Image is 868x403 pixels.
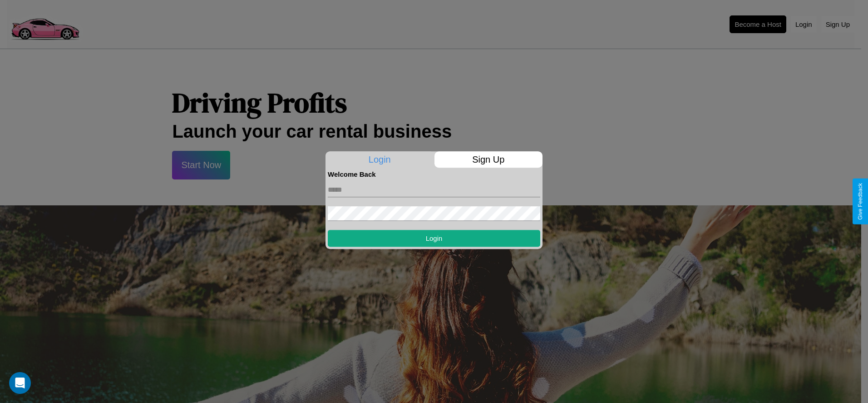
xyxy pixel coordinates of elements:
[328,170,540,178] h4: Welcome Back
[434,151,543,168] p: Sign Up
[325,151,434,168] p: Login
[9,372,31,394] div: Open Intercom Messenger
[857,183,863,220] div: Give Feedback
[328,230,540,247] button: Login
